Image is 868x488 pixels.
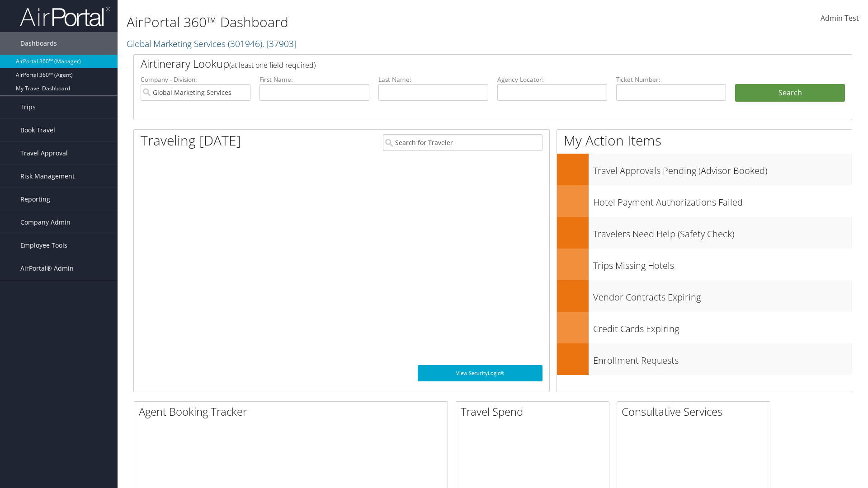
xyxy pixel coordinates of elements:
span: , [ 37903 ] [262,38,297,50]
a: Travel Approvals Pending (Advisor Booked) [557,154,852,185]
span: Risk Management [20,165,75,188]
h1: My Action Items [557,131,852,150]
h2: Agent Booking Tracker [139,404,448,419]
a: Enrollment Requests [557,343,852,375]
a: Admin Test [821,5,859,33]
h3: Trips Missing Hotels [593,255,852,272]
a: Global Marketing Services [127,38,297,50]
h3: Hotel Payment Authorizations Failed [593,192,852,209]
span: ( 301946 ) [228,38,262,50]
button: Search [735,84,845,102]
h3: Travelers Need Help (Safety Check) [593,223,852,240]
label: Agency Locator: [497,75,607,84]
h2: Airtinerary Lookup [141,56,785,71]
h3: Travel Approvals Pending (Advisor Booked) [593,160,852,177]
span: AirPortal® Admin [20,257,74,280]
span: Trips [20,96,36,118]
a: Vendor Contracts Expiring [557,280,852,312]
img: airportal-logo.png [20,6,110,27]
label: Company - Division: [141,75,250,84]
input: Search for Traveler [383,134,542,151]
h3: Vendor Contracts Expiring [593,286,852,304]
a: View SecurityLogic® [418,365,542,381]
h3: Credit Cards Expiring [593,318,852,335]
span: Company Admin [20,211,71,234]
a: Hotel Payment Authorizations Failed [557,185,852,217]
label: Last Name: [378,75,488,84]
h2: Travel Spend [461,404,609,419]
h2: Consultative Services [622,404,770,419]
h3: Enrollment Requests [593,350,852,367]
span: Admin Test [821,13,859,23]
label: First Name: [259,75,369,84]
h1: Traveling [DATE] [141,131,241,150]
a: Trips Missing Hotels [557,249,852,280]
span: Reporting [20,188,50,211]
span: (at least one field required) [229,60,316,70]
a: Travelers Need Help (Safety Check) [557,217,852,249]
span: Dashboards [20,32,57,55]
span: Travel Approval [20,142,68,164]
span: Book Travel [20,119,55,141]
label: Ticket Number: [616,75,726,84]
h1: AirPortal 360™ Dashboard [127,13,615,32]
a: Credit Cards Expiring [557,312,852,343]
span: Employee Tools [20,234,67,257]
